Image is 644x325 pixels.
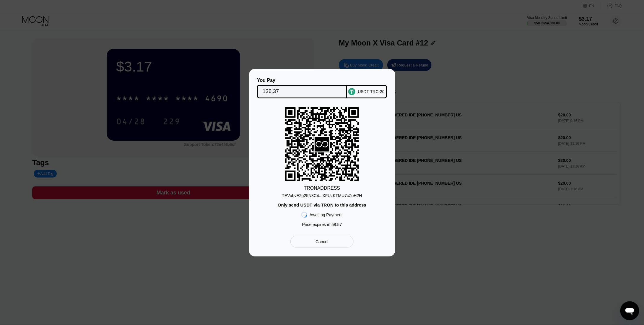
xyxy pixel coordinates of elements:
[304,186,340,191] div: TRON ADDRESS
[257,78,347,83] div: You Pay
[302,222,342,227] div: Price expires in
[258,78,386,98] div: You PayUSDT TRC-20
[620,301,639,320] iframe: Button to launch messaging window
[331,222,342,227] span: 58 : 57
[290,236,353,248] div: Cancel
[316,239,328,244] div: Cancel
[282,191,362,198] div: TEVubvE2g25N8C4...XFUzKTMU7cZoH2H
[282,193,362,198] div: TEVubvE2g25N8C4...XFUzKTMU7cZoH2H
[310,212,343,217] div: Awaiting Payment
[278,202,366,207] div: Only send USDT via TRON to this address
[358,89,385,94] div: USDT TRC-20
